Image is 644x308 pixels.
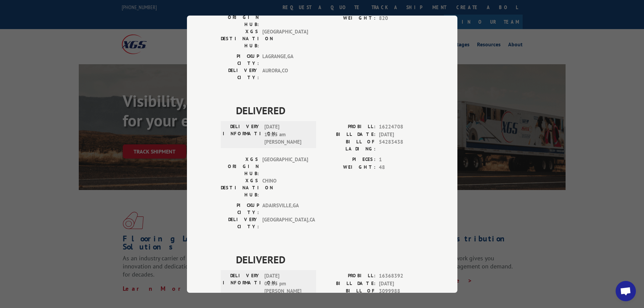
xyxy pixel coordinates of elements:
[322,163,376,171] label: WEIGHT:
[262,202,308,216] span: ADAIRSVILLE , GA
[262,177,308,198] span: CHINO
[322,272,376,280] label: PROBILL:
[379,123,424,131] span: 16224708
[262,67,308,81] span: AURORA , CO
[264,272,310,295] span: [DATE] 02:35 pm [PERSON_NAME]
[221,177,259,198] label: XGS DESTINATION HUB:
[379,272,424,280] span: 16368392
[379,287,424,302] span: 3099988
[221,28,259,49] label: XGS DESTINATION HUB:
[322,131,376,138] label: BILL DATE:
[322,14,376,22] label: WEIGHT:
[236,103,424,118] span: DELIVERED
[221,7,259,28] label: XGS ORIGIN HUB:
[264,123,310,146] span: [DATE] 10:25 am [PERSON_NAME]
[379,14,424,22] span: 820
[262,53,308,67] span: LAGRANGE , GA
[379,163,424,171] span: 48
[379,131,424,138] span: [DATE]
[236,252,424,267] span: DELIVERED
[262,28,308,49] span: [GEOGRAPHIC_DATA]
[221,53,259,67] label: PICKUP CITY:
[221,67,259,81] label: DELIVERY CITY:
[262,216,308,230] span: [GEOGRAPHIC_DATA] , CA
[322,280,376,287] label: BILL DATE:
[223,123,261,146] label: DELIVERY INFORMATION:
[379,156,424,164] span: 1
[262,156,308,177] span: [GEOGRAPHIC_DATA]
[221,202,259,216] label: PICKUP CITY:
[379,280,424,287] span: [DATE]
[322,156,376,164] label: PIECES:
[616,281,636,301] div: Open chat
[221,156,259,177] label: XGS ORIGIN HUB:
[379,138,424,152] span: 54283438
[262,7,308,28] span: [GEOGRAPHIC_DATA]
[322,138,376,152] label: BILL OF LADING:
[322,123,376,131] label: PROBILL:
[322,287,376,302] label: BILL OF LADING:
[221,216,259,230] label: DELIVERY CITY:
[223,272,261,295] label: DELIVERY INFORMATION:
